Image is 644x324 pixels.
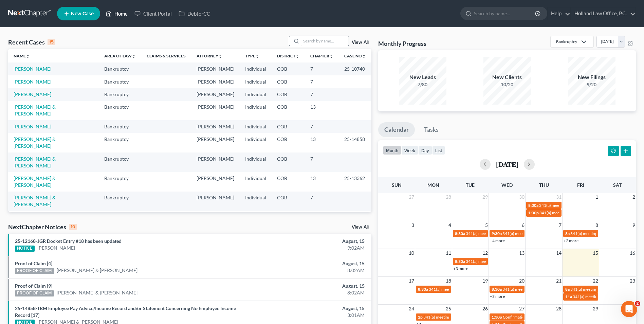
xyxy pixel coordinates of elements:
div: 8:02AM [253,289,365,296]
button: list [432,146,445,155]
span: 29 [592,305,599,313]
span: 341(a) meeting for [PERSON_NAME] & [PERSON_NAME] [502,287,604,292]
td: COB [272,152,305,172]
span: 1:30p [528,210,539,215]
td: COB [272,172,305,191]
td: 25-14858 [339,133,371,152]
td: 7 [305,62,339,75]
span: 6 [521,221,525,229]
td: COB [272,101,305,120]
span: 9:30a [492,231,502,236]
span: 8 [595,221,599,229]
div: August, 15 [253,283,365,289]
a: +2 more [564,238,578,243]
td: COB [272,133,305,152]
a: [PERSON_NAME] [14,124,51,129]
a: Districtunfold_more [277,53,299,58]
span: 341(a) meeting for [PERSON_NAME] & [PERSON_NAME] [539,210,641,215]
span: 8:30a [455,259,465,264]
a: [PERSON_NAME] & [PERSON_NAME] [14,156,56,168]
td: COB [272,88,305,101]
i: unfold_more [362,54,366,58]
span: 19 [482,277,489,285]
div: 10 [69,224,77,230]
span: 28 [445,193,452,201]
span: 27 [518,305,525,313]
div: PROOF OF CLAIM [15,268,54,274]
td: Individual [240,101,272,120]
td: 7 [305,120,339,133]
div: 10/20 [483,81,531,88]
span: 8:30a [492,287,502,292]
td: Individual [240,211,272,230]
td: Bankruptcy [99,172,141,191]
div: New Filings [568,73,615,81]
a: 25-14858-TBM Employee Pay Advice/Income Record and/or Statement Concerning No Employee Income Rec... [15,305,236,318]
span: 20 [518,277,525,285]
td: 25-10740 [339,62,371,75]
span: 18 [445,277,452,285]
span: 11 [445,249,452,257]
a: 25-12168-JGR Docket Entry #18 has been updated [15,238,122,244]
a: Chapterunfold_more [310,53,333,58]
td: COB [272,62,305,75]
td: Individual [240,75,272,88]
td: Individual [240,192,272,211]
td: Bankruptcy [99,192,141,211]
a: View All [352,225,369,230]
span: 2 [632,193,636,201]
td: Bankruptcy [99,62,141,75]
td: 7 [305,211,339,230]
a: Tasks [418,122,445,137]
td: COB [272,75,305,88]
a: Help [548,7,570,20]
td: COB [272,192,305,211]
td: Bankruptcy [99,120,141,133]
a: Proof of Claim [4] [15,260,52,266]
span: 4 [448,221,452,229]
a: [PERSON_NAME] & [PERSON_NAME] [14,195,56,207]
span: 8:30a [455,231,465,236]
a: Area of Lawunfold_more [104,53,136,58]
span: 28 [555,305,562,313]
td: [PERSON_NAME] [191,120,240,133]
td: [PERSON_NAME] [191,152,240,172]
span: 30 [518,193,525,201]
span: 24 [408,305,415,313]
td: Individual [240,172,272,191]
h3: Monthly Progress [378,39,426,48]
a: [PERSON_NAME] & [PERSON_NAME] [14,175,56,188]
span: 12 [482,249,489,257]
span: 21 [555,277,562,285]
div: 9/20 [568,81,615,88]
td: Bankruptcy [99,75,141,88]
span: 8a [565,231,570,236]
td: COB [272,211,305,230]
span: Mon [427,182,439,188]
iframe: Intercom live chat [621,301,637,317]
span: 23 [629,277,636,285]
a: [PERSON_NAME] [14,91,51,97]
span: 1 [595,193,599,201]
input: Search by name... [301,36,349,46]
td: COB [272,120,305,133]
span: 5 [484,221,489,229]
button: day [418,146,432,155]
td: Bankruptcy [99,101,141,120]
i: unfold_more [132,54,136,58]
span: 7 [558,221,562,229]
td: Bankruptcy [99,211,141,230]
td: Bankruptcy [99,152,141,172]
td: Individual [240,152,272,172]
i: unfold_more [26,54,30,58]
td: 13 [305,101,339,120]
div: August, 15 [253,238,365,245]
div: 9:02AM [253,245,365,251]
span: 341(a) meeting for [PERSON_NAME] & [PERSON_NAME] [423,314,525,320]
a: Typeunfold_more [245,53,259,58]
td: 7 [305,88,339,101]
a: Client Portal [131,7,175,20]
td: 7 [305,75,339,88]
td: [PERSON_NAME] [191,101,240,120]
div: 15 [48,39,55,45]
